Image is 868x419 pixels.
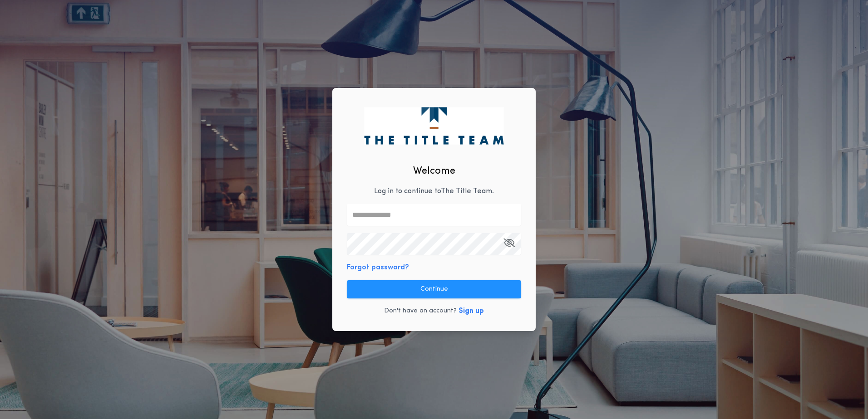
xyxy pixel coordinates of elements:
[347,280,521,298] button: Continue
[364,107,503,144] img: logo
[384,307,457,316] p: Don't have an account?
[347,262,409,273] button: Forgot password?
[459,306,484,317] button: Sign up
[413,164,455,179] h2: Welcome
[374,186,494,197] p: Log in to continue to The Title Team .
